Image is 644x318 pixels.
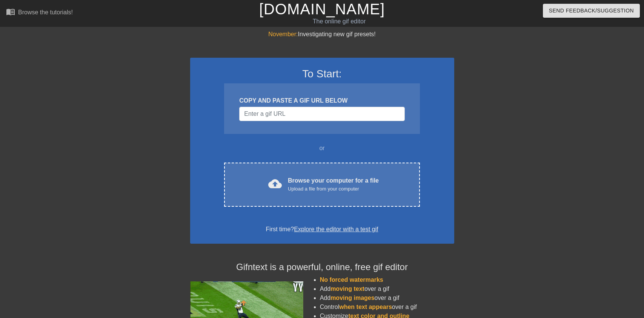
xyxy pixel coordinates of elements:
[320,277,383,283] span: No forced watermarks
[6,7,15,16] span: menu_book
[288,185,379,193] div: Upload a file from your computer
[294,226,378,232] a: Explore the editor with a test gif
[268,31,298,37] span: November:
[330,286,364,292] span: moving text
[190,262,454,273] h4: Gifntext is a powerful, online, free gif editor
[18,9,73,15] div: Browse the tutorials!
[320,284,454,293] li: Add over a gif
[320,303,454,312] li: Control over a gif
[210,144,435,153] div: or
[239,96,404,105] div: COPY AND PASTE A GIF URL BELOW
[239,107,404,121] input: Username
[320,293,454,303] li: Add over a gif
[288,176,379,193] div: Browse your computer for a file
[218,17,460,26] div: The online gif editor
[6,7,73,19] a: Browse the tutorials!
[339,304,392,310] span: when text appears
[268,177,282,190] span: cloud_upload
[259,1,385,17] a: [DOMAIN_NAME]
[330,295,374,301] span: moving images
[200,68,444,80] h3: To Start:
[549,6,634,15] span: Send Feedback/Suggestion
[200,225,444,234] div: First time?
[543,4,640,18] button: Send Feedback/Suggestion
[190,30,454,39] div: Investigating new gif presets!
